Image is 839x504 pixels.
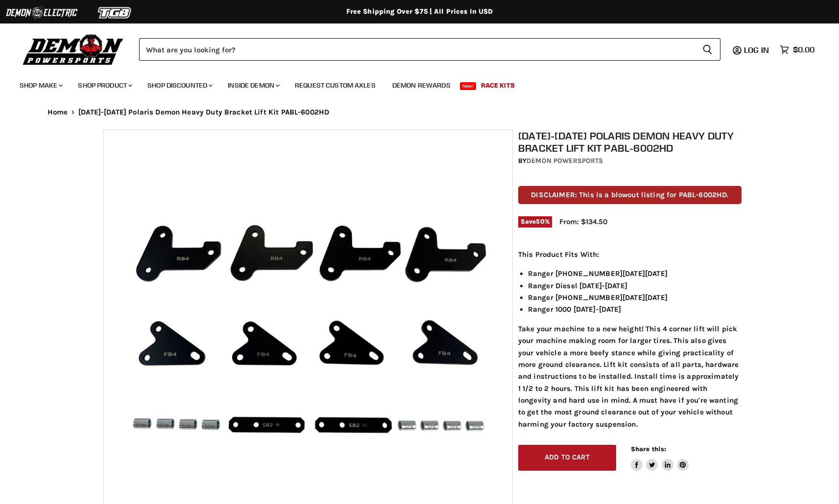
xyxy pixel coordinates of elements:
a: Shop Discounted [140,75,218,95]
span: $0.00 [793,45,815,54]
a: Shop Product [71,75,138,95]
p: DISCLAIMER: This is a blowout listing for PABL-6002HD. [518,186,742,204]
a: Race Kits [474,75,522,95]
li: Ranger Diesel [DATE]-[DATE] [528,280,742,292]
a: $0.00 [775,43,819,57]
a: Demon Rewards [385,75,458,95]
div: Free Shipping Over $75 | All Prices In USD [28,7,812,16]
input: Search [139,38,695,61]
a: Demon Powersports [527,157,603,165]
a: Request Custom Axles [288,75,383,95]
button: Add to cart [518,445,616,471]
span: Log in [744,45,769,55]
a: Home [48,108,68,116]
span: From: $134.50 [559,217,607,226]
a: Inside Demon [220,75,286,95]
span: 50 [536,218,544,225]
li: Ranger [PHONE_NUMBER][DATE][DATE] [528,292,742,303]
ul: Main menu [12,71,812,95]
form: Product [139,38,720,61]
li: Ranger 1000 [DATE]-[DATE] [528,303,742,315]
span: Save % [518,216,552,227]
img: Demon Electric Logo 2 [5,3,78,22]
li: Ranger [PHONE_NUMBER][DATE][DATE] [528,268,742,279]
img: TGB Logo 2 [78,3,152,22]
a: Shop Make [12,75,69,95]
a: Log in [740,46,775,54]
h1: [DATE]-[DATE] Polaris Demon Heavy Duty Bracket Lift Kit PABL-6002HD [518,130,742,154]
nav: Breadcrumbs [28,108,812,116]
span: New! [460,82,477,90]
div: Take your machine to a new height! This 4 corner lift will pick your machine making room for larg... [518,249,742,430]
span: [DATE]-[DATE] Polaris Demon Heavy Duty Bracket Lift Kit PABL-6002HD [78,108,329,116]
span: Share this: [631,445,666,453]
button: Search [695,38,720,61]
p: This Product Fits With: [518,249,742,260]
img: Demon Powersports [20,32,127,67]
aside: Share this: [631,445,689,471]
div: by [518,156,742,166]
span: Add to cart [545,453,590,461]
